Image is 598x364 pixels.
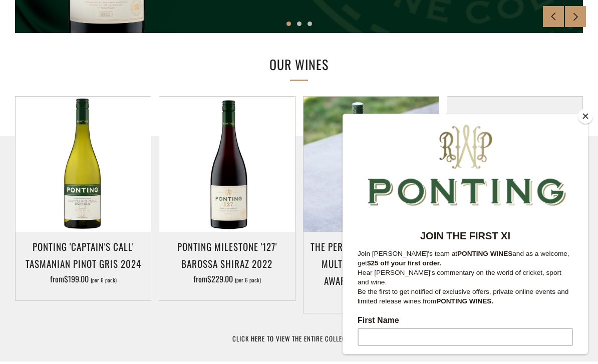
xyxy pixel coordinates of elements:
[15,202,230,214] label: First Name
[159,238,294,288] a: Ponting Milestone '127' Barossa Shiraz 2022 from$229.00 (per 6 pack)
[193,273,261,285] span: from
[15,173,230,192] p: Be the first to get notified of exclusive offers, private online events and limited release wines...
[15,135,230,154] p: Join [PERSON_NAME]'s team at and as a welcome, get
[309,238,434,289] h3: The perfect BBQ selection - MULTI CASE BUY - Three award winning wines
[232,333,366,343] a: CLICK HERE TO VIEW THE ENTIRE COLLECTION
[297,22,302,26] button: 2
[94,184,151,191] strong: PONTING WINES.
[235,277,261,283] span: (per 6 pack)
[15,328,230,346] input: Subscribe
[578,109,593,124] button: Close
[134,54,464,75] h2: OUR WINES
[78,117,168,128] strong: JOIN THE FIRST XI
[286,22,291,26] button: 1
[16,238,151,288] a: Ponting 'Captain's Call' Tasmanian Pinot Gris 2024 from$199.00 (per 6 pack)
[91,277,117,283] span: (per 6 pack)
[25,146,99,153] strong: $25 off your first order.
[115,136,170,144] strong: PONTING WINES
[308,22,312,26] button: 3
[207,273,233,285] span: $229.00
[304,238,439,300] a: The perfect BBQ selection - MULTI CASE BUY - Three award winning wines $397.00 $467.00
[50,273,117,285] span: from
[21,238,146,272] h3: Ponting 'Captain's Call' Tasmanian Pinot Gris 2024
[64,273,89,285] span: $199.00
[15,244,230,256] label: Last Name
[15,154,230,173] p: Hear [PERSON_NAME]'s commentary on the world of cricket, sport and wine.
[164,238,289,272] h3: Ponting Milestone '127' Barossa Shiraz 2022
[15,286,230,298] label: Email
